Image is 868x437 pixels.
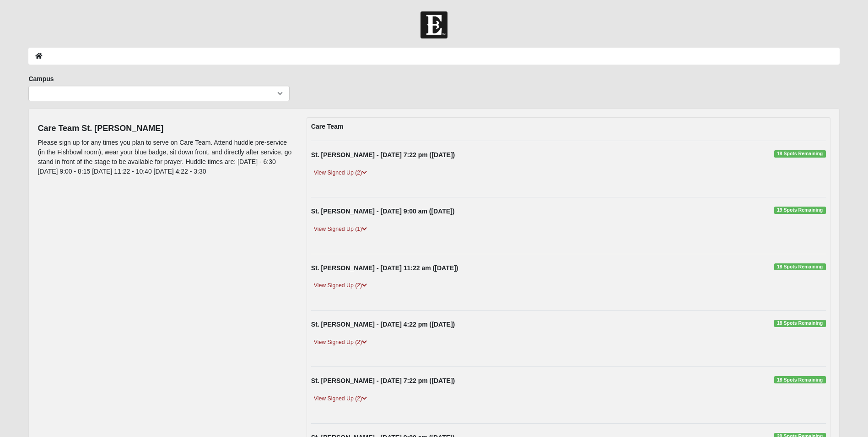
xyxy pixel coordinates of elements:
strong: St. [PERSON_NAME] - [DATE] 7:22 pm ([DATE]) [311,377,455,384]
strong: St. [PERSON_NAME] - [DATE] 7:22 pm ([DATE]) [311,151,455,158]
a: View Signed Up (1) [311,224,370,234]
strong: St. [PERSON_NAME] - [DATE] 4:22 pm ([DATE]) [311,321,455,328]
a: View Signed Up (2) [311,338,370,347]
strong: St. [PERSON_NAME] - [DATE] 11:22 am ([DATE]) [311,264,458,272]
span: 18 Spots Remaining [774,320,826,327]
span: 18 Spots Remaining [774,263,826,271]
a: View Signed Up (2) [311,394,370,404]
a: View Signed Up (2) [311,168,370,178]
img: Church of Eleven22 Logo [421,11,447,38]
strong: St. [PERSON_NAME] - [DATE] 9:00 am ([DATE]) [311,208,455,215]
span: 18 Spots Remaining [774,150,826,158]
p: Please sign up for any times you plan to serve on Care Team. Attend huddle pre-service (in the Fi... [38,138,292,176]
span: 18 Spots Remaining [774,376,826,383]
label: Campus [28,74,54,83]
h4: Care Team St. [PERSON_NAME] [38,124,292,134]
strong: Care Team [311,123,344,130]
a: View Signed Up (2) [311,281,370,290]
span: 19 Spots Remaining [774,207,826,214]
